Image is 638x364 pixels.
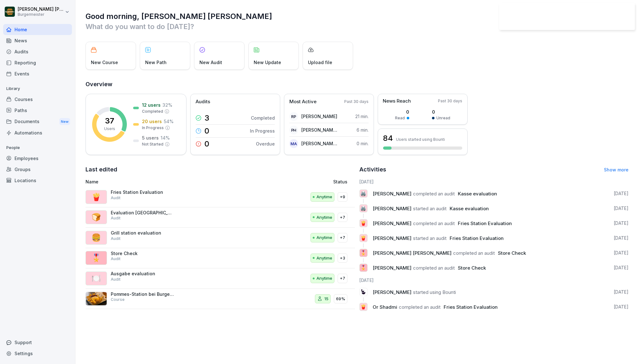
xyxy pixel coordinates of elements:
[3,94,72,105] a: Courses
[301,140,338,147] p: [PERSON_NAME] [PERSON_NAME]
[86,21,629,32] p: What do you want to do [DATE]?
[111,297,125,302] p: Course
[289,112,298,121] div: RP
[86,228,355,248] a: 🍔Grill station evaluationAuditAnytime+7
[204,127,209,135] p: 0
[360,302,366,311] p: 🍟
[373,206,411,212] span: [PERSON_NAME]
[111,271,174,277] p: Ausgabe evaluation
[360,219,366,228] p: 🍟
[3,127,72,138] a: Automations
[308,59,332,66] p: Upload file
[355,113,369,120] p: 21 min.
[360,234,366,242] p: 🍟
[360,189,366,198] p: 🖨️
[111,230,174,236] p: Grill station evaluation
[413,235,446,241] span: started an audit
[251,115,275,121] p: Completed
[373,250,452,256] span: [PERSON_NAME] [PERSON_NAME]
[614,250,629,256] p: [DATE]
[86,248,355,269] a: 🎖️Store CheckAuditAnytime+3
[86,187,355,207] a: 🍟Fries Station EvaluationAuditAnytime+9
[438,98,462,104] p: Past 30 days
[59,118,70,125] div: New
[196,98,210,105] p: Audits
[399,304,440,310] span: completed an audit
[359,178,629,185] h6: [DATE]
[340,275,345,282] p: +7
[316,194,332,200] p: Anytime
[86,207,355,228] a: 🍞Evaluation [GEOGRAPHIC_DATA]AuditAnytime+7
[105,117,114,125] p: 37
[289,139,298,148] div: MA
[86,289,355,309] a: Pommes-Station bei Burgermeister®Course1569%
[360,248,366,257] p: 🎖️
[111,277,121,282] p: Audit
[359,277,629,283] h6: [DATE]
[3,68,72,79] a: Events
[18,12,64,17] p: Burgermeister
[458,220,512,226] span: Fries Station Evaluation
[92,273,101,284] p: 🍽️
[3,116,72,128] div: Documents
[333,178,347,185] p: Status
[142,118,162,125] p: 20 users
[498,250,526,256] span: Store Check
[614,265,629,271] p: [DATE]
[450,206,489,212] span: Kasse evaluation
[316,255,332,261] p: Anytime
[3,153,72,164] a: Employees
[614,304,629,310] p: [DATE]
[142,141,163,147] p: Not Started
[92,252,101,264] p: 🎖️
[3,164,72,175] div: Groups
[142,109,163,114] p: Completed
[3,57,72,68] div: Reporting
[289,98,316,105] p: Most Active
[413,191,455,197] span: completed an audit
[199,59,222,66] p: New Audit
[357,140,369,147] p: 0 min.
[373,191,411,197] span: [PERSON_NAME]
[357,127,369,133] p: 6 min.
[86,268,355,289] a: 🍽️Ausgabe evaluationAuditAnytime+7
[204,140,209,148] p: 0
[111,236,121,242] p: Audit
[383,98,411,105] p: News Reach
[316,214,332,221] p: Anytime
[344,99,369,104] p: Past 30 days
[3,24,72,35] a: Home
[18,7,64,12] p: [PERSON_NAME] [PERSON_NAME] [PERSON_NAME]
[3,116,72,128] a: DocumentsNew
[3,46,72,57] a: Audits
[104,126,115,132] p: Users
[604,167,629,172] a: Show more
[3,35,72,46] div: News
[111,215,121,221] p: Audit
[92,212,101,223] p: 🍞
[614,190,629,197] p: [DATE]
[86,11,629,21] h1: Good morning, [PERSON_NAME] [PERSON_NAME]
[256,140,275,147] p: Overdue
[92,191,101,203] p: 🍟
[340,235,345,241] p: +7
[340,194,345,200] p: +9
[92,232,101,243] p: 🍔
[3,175,72,186] a: Locations
[395,109,409,115] p: 0
[324,296,328,302] p: 15
[301,127,338,133] p: [PERSON_NAME] [PERSON_NAME]
[340,214,345,221] p: +7
[3,348,72,359] div: Settings
[373,289,411,295] span: [PERSON_NAME]
[359,165,386,174] h2: Activities
[111,195,121,201] p: Audit
[395,115,405,121] p: Read
[161,134,170,141] p: 14 %
[373,265,411,271] span: [PERSON_NAME]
